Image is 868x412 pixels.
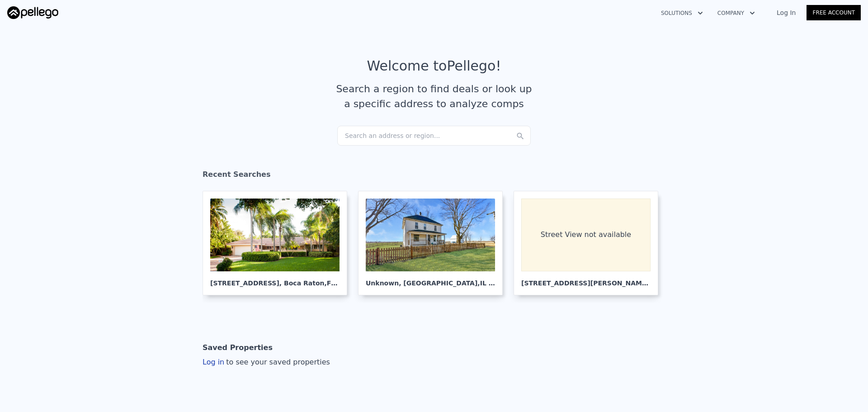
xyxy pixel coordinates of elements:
[358,191,510,295] a: Unknown, [GEOGRAPHIC_DATA],IL 60178
[477,279,510,287] span: , IL 60178
[766,8,807,17] a: Log In
[203,162,665,191] div: Recent Searches
[337,126,531,146] div: Search an address or region...
[521,271,651,288] div: [STREET_ADDRESS][PERSON_NAME] , [GEOGRAPHIC_DATA]
[210,271,340,288] div: [STREET_ADDRESS] , Boca Raton
[333,81,535,111] div: Search a region to find deals or look up a specific address to analyze comps
[203,339,273,357] div: Saved Properties
[7,6,58,19] img: Pellego
[203,191,354,295] a: [STREET_ADDRESS], Boca Raton,FL 33432
[324,279,359,287] span: , FL 33432
[224,358,330,366] span: to see your saved properties
[367,58,501,74] div: Welcome to Pellego !
[807,5,861,20] a: Free Account
[366,271,495,288] div: Unknown , [GEOGRAPHIC_DATA]
[521,199,651,271] div: Street View not available
[654,5,710,21] button: Solutions
[203,357,330,368] div: Log in
[710,5,762,21] button: Company
[514,191,665,295] a: Street View not available [STREET_ADDRESS][PERSON_NAME], [GEOGRAPHIC_DATA]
